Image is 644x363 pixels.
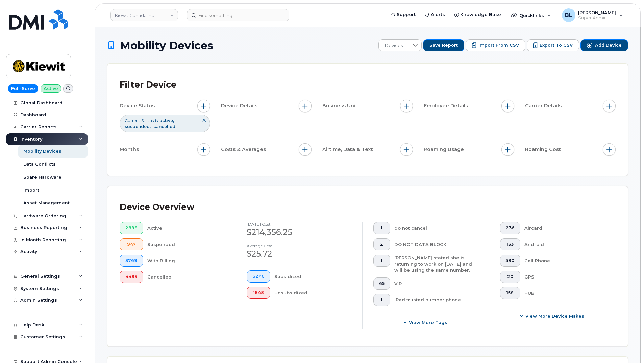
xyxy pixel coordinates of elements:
[424,102,470,110] span: Employee Details
[500,310,605,322] button: View More Device Makes
[409,319,447,326] span: View more tags
[525,313,584,319] span: View More Device Makes
[155,118,158,123] span: is
[500,255,520,267] button: 590
[120,40,213,51] span: Mobility Devices
[580,39,628,51] button: Add Device
[373,317,478,329] button: View more tags
[120,198,194,216] div: Device Overview
[506,225,515,231] span: 236
[125,124,152,129] span: suspended
[506,274,515,280] span: 20
[423,39,464,51] button: Save Report
[147,255,225,267] div: With Billing
[394,294,478,306] div: iPad trusted number phone
[615,334,639,358] iframe: Messenger Launcher
[527,39,579,51] button: Export to CSV
[506,258,515,263] span: 590
[506,242,515,247] span: 133
[500,287,520,299] button: 158
[524,238,605,250] div: Android
[247,222,351,226] h4: [DATE] cost
[125,258,138,263] span: 3769
[379,258,385,263] span: 1
[159,118,174,123] span: active
[125,242,138,247] span: 947
[221,102,259,110] span: Device Details
[247,248,351,260] div: $25.72
[120,238,143,250] button: 947
[379,40,409,52] span: Devices
[373,294,390,306] button: 1
[247,270,270,283] button: 6246
[394,238,478,250] div: DO NOT DATA BLOCK
[147,222,225,234] div: Active
[373,255,390,267] button: 1
[247,226,351,238] div: $214,356.25
[424,146,466,153] span: Roaming Usage
[525,146,563,153] span: Roaming Cost
[252,290,265,295] span: 1848
[524,271,605,283] div: GPS
[147,271,225,283] div: Cancelled
[125,225,138,231] span: 2898
[524,287,605,299] div: HUB
[525,102,564,110] span: Carrier Details
[394,222,478,234] div: do not cancel
[595,42,622,48] span: Add Device
[120,271,143,283] button: 4489
[125,118,154,123] span: Current Status
[379,225,385,231] span: 1
[247,287,270,299] button: 1848
[120,76,176,94] div: Filter Device
[394,255,478,273] div: [PERSON_NAME] stated she is returning to work on [DATE] and will be using the same number.
[274,287,352,299] div: Unsubsidized
[500,271,520,283] button: 20
[394,277,478,290] div: VIP
[500,222,520,234] button: 236
[274,270,352,283] div: Subsidized
[120,255,143,267] button: 3769
[120,102,157,110] span: Device Status
[221,146,268,153] span: Costs & Averages
[379,242,385,247] span: 2
[379,297,385,302] span: 1
[524,255,605,267] div: Cell Phone
[252,274,265,279] span: 6246
[120,146,141,153] span: Months
[125,274,138,280] span: 4489
[247,244,351,248] h4: Average cost
[147,238,225,250] div: Suspended
[429,42,458,48] span: Save Report
[379,281,385,286] span: 65
[500,238,520,250] button: 133
[373,277,390,290] button: 65
[506,290,515,296] span: 158
[373,222,390,234] button: 1
[322,102,360,110] span: Business Unit
[322,146,375,153] span: Airtime, Data & Text
[540,42,573,48] span: Export to CSV
[524,222,605,234] div: Aircard
[466,39,525,51] button: Import from CSV
[373,238,390,250] button: 2
[153,124,175,129] span: cancelled
[478,42,519,48] span: Import from CSV
[120,222,143,234] button: 2898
